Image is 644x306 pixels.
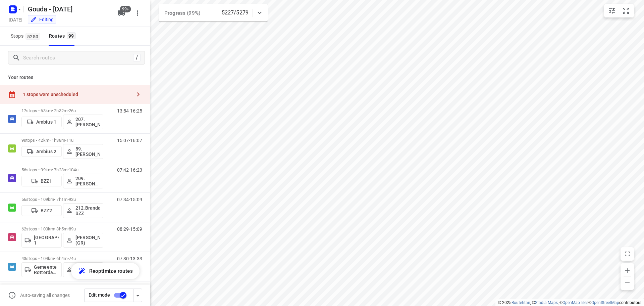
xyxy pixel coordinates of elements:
[619,4,633,17] button: Fit zoom
[21,256,103,261] p: 43 stops • 104km • 6h4m
[21,226,103,231] p: 62 stops • 100km • 8h5m
[117,256,142,261] p: 07:30-13:33
[11,32,42,40] span: Stops
[562,300,588,305] a: OpenMapTiles
[512,300,530,305] a: Routetitan
[34,264,59,275] p: Gemeente Rotterdam 2
[117,108,142,114] p: 13:54-16:25
[21,146,62,157] button: Ambius 2
[63,233,103,248] button: [PERSON_NAME] (GR)
[131,6,144,20] button: More
[41,178,52,184] p: BZZ1
[21,167,103,172] p: 56 stops • 99km • 7h23m
[65,138,66,143] span: •
[222,9,249,17] p: 5227/5279
[8,74,142,81] p: Your routes
[21,108,103,113] p: 17 stops • 63km • 2h32m
[69,108,76,113] span: 26u
[49,32,78,40] div: Routes
[41,208,52,213] p: BZZ2
[605,4,619,17] button: Map settings
[69,197,76,202] span: 92u
[120,6,131,12] span: 99+
[89,292,110,298] span: Edit mode
[67,32,76,39] span: 99
[498,300,641,305] li: © 2025 , © , © © contributors
[75,205,100,216] p: 212.Brandao BZZ
[67,256,69,261] span: •
[21,176,62,186] button: BZZ1
[69,256,76,261] span: 74u
[117,138,142,143] p: 15:07-16:07
[117,197,142,202] p: 07:34-15:09
[75,146,100,157] p: 59.[PERSON_NAME]
[25,33,40,40] span: 5280
[36,119,56,125] p: Ambius 1
[34,235,59,246] p: [GEOGRAPHIC_DATA] 1
[21,233,62,248] button: [GEOGRAPHIC_DATA] 1
[66,138,73,143] span: 11u
[25,4,112,14] h5: Rename
[23,92,131,97] div: 1 stops were unscheduled
[30,16,54,23] div: You are currently in edit mode.
[21,117,62,127] button: Ambius 1
[21,138,103,143] p: 9 stops • 42km • 1h38m
[159,4,268,21] div: Progress (99%)5227/5279
[21,262,62,277] button: Gemeente Rotterdam 2
[67,197,69,202] span: •
[63,115,103,129] button: 207.[PERSON_NAME]
[67,226,69,231] span: •
[21,197,103,202] p: 56 stops • 109km • 7h1m
[67,167,69,172] span: •
[69,167,78,172] span: 104u
[75,176,100,186] p: 209.[PERSON_NAME] (BZZ)
[115,6,128,20] button: 99+
[117,167,142,173] p: 07:42-16:23
[63,174,103,188] button: 209.[PERSON_NAME] (BZZ)
[23,53,133,63] input: Search routes
[63,203,103,218] button: 212.Brandao BZZ
[134,291,142,299] div: Driver app settings
[133,54,141,61] div: /
[20,293,70,298] p: Auto-saving all changes
[21,205,62,216] button: BZZ2
[604,4,634,17] div: small contained button group
[591,300,619,305] a: OpenStreetMap
[535,300,558,305] a: Stadia Maps
[6,16,25,24] h5: Project date
[117,226,142,232] p: 08:29-15:09
[75,235,100,246] p: [PERSON_NAME] (GR)
[75,117,100,127] p: 207.[PERSON_NAME]
[164,10,200,16] span: Progress (99%)
[67,108,69,113] span: •
[89,267,133,275] span: Reoptimize routes
[63,262,103,277] button: [PERSON_NAME] (GR)
[71,263,140,279] button: Reoptimize routes
[36,149,56,154] p: Ambius 2
[63,144,103,159] button: 59.[PERSON_NAME]
[69,226,76,231] span: 89u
